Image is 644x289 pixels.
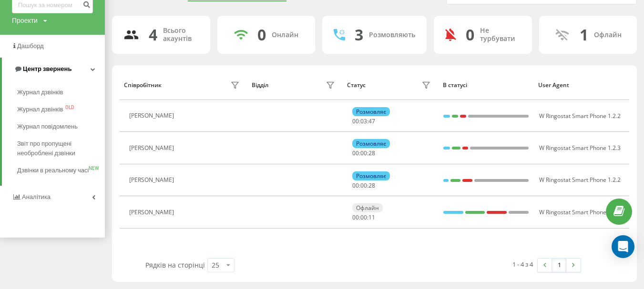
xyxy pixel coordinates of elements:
[212,260,219,270] div: 25
[552,259,566,272] a: 1
[368,213,375,221] span: 11
[145,260,205,269] span: Рядків на сторінці
[17,105,63,114] span: Журнал дзвінків
[352,213,359,221] span: 00
[2,58,105,80] a: Центр звернень
[17,122,78,131] span: Журнал повідомлень
[352,149,359,157] span: 00
[149,26,157,44] div: 4
[352,171,390,180] div: Розмовляє
[360,117,367,125] span: 03
[129,177,176,183] div: [PERSON_NAME]
[17,162,105,179] a: Дзвінки в реальному часіNEW
[347,82,366,89] div: Статус
[539,112,621,120] span: W Ringostat Smart Phone 1.2.2
[355,26,363,44] div: 3
[368,181,375,189] span: 28
[539,208,621,216] span: W Ringostat Smart Phone 1.2.4
[443,82,530,89] div: В статусі
[17,135,105,162] a: Звіт про пропущені необроблені дзвінки
[352,139,390,148] div: Розмовляє
[17,84,105,101] a: Журнал дзвінків
[129,112,176,119] div: [PERSON_NAME]
[352,118,375,125] div: : :
[612,235,634,258] div: Open Intercom Messenger
[17,101,105,118] a: Журнал дзвінківOLD
[594,31,622,39] div: Офлайн
[360,181,367,189] span: 00
[360,213,367,221] span: 00
[512,259,533,269] div: 1 - 4 з 4
[539,144,621,152] span: W Ringostat Smart Phone 1.2.3
[539,176,621,184] span: W Ringostat Smart Phone 1.2.2
[352,107,390,116] div: Розмовляє
[17,88,63,97] span: Журнал дзвінків
[580,26,588,44] div: 1
[352,181,359,189] span: 00
[12,16,38,25] div: Проекти
[368,149,375,157] span: 28
[23,65,72,72] span: Центр звернень
[252,82,268,89] div: Відділ
[352,214,375,221] div: : :
[368,117,375,125] span: 47
[129,209,176,216] div: [PERSON_NAME]
[257,26,266,44] div: 0
[272,31,298,39] div: Онлайн
[17,166,89,175] span: Дзвінки в реальному часі
[369,31,415,39] div: Розмовляють
[538,82,625,89] div: User Agent
[360,149,367,157] span: 00
[480,27,521,43] div: Не турбувати
[352,182,375,189] div: : :
[163,27,199,43] div: Всього акаунтів
[17,42,44,50] span: Дашборд
[352,150,375,157] div: : :
[17,118,105,135] a: Журнал повідомлень
[352,203,383,212] div: Офлайн
[352,117,359,125] span: 00
[22,193,51,200] span: Аналiтика
[17,139,100,158] span: Звіт про пропущені необроблені дзвінки
[466,26,474,44] div: 0
[124,82,162,89] div: Співробітник
[129,145,176,151] div: [PERSON_NAME]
